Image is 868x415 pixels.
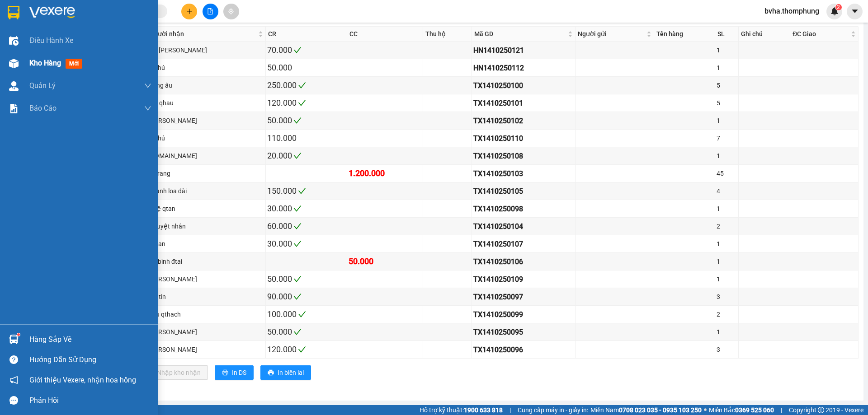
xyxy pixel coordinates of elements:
[851,7,859,15] span: caret-down
[298,310,306,318] span: check
[717,168,737,178] div: 45
[267,220,345,233] div: 60.000
[473,168,574,179] div: TX1410250103
[472,147,576,165] td: TX1410250108
[9,355,18,364] span: question-circle
[8,6,19,19] img: logo-vxr
[578,29,645,39] span: Người gửi
[472,253,576,270] td: TX1410250106
[717,256,737,266] div: 1
[473,150,574,162] div: TX1410250108
[717,274,737,284] div: 1
[29,35,73,46] span: Điều hành xe
[717,239,737,249] div: 1
[293,205,302,213] span: check
[473,274,574,285] div: TX1410250109
[472,112,576,130] td: TX1410250102
[144,82,151,89] span: down
[473,133,574,144] div: TX1410250110
[149,221,264,231] div: Nguyệt nhân
[66,59,82,69] span: mới
[149,204,264,214] div: Huệ qtan
[717,80,737,90] div: 5
[349,167,421,180] div: 1.200.000
[473,344,574,355] div: TX1410250096
[222,369,228,377] span: printer
[9,104,19,113] img: solution-icon
[267,132,345,145] div: 110.000
[293,328,302,336] span: check
[472,323,576,341] td: TX1410250095
[717,292,737,302] div: 3
[9,376,18,384] span: notification
[267,79,345,92] div: 250.000
[9,396,18,405] span: message
[717,116,737,126] div: 1
[818,407,824,413] span: copyright
[793,29,849,39] span: ĐC Giao
[293,275,302,283] span: check
[349,255,421,268] div: 50.000
[9,335,19,344] img: warehouse-icon
[267,97,345,109] div: 120.000
[472,235,576,253] td: TX1410250107
[267,185,345,197] div: 150.000
[260,365,311,380] button: printerIn biên lai
[149,309,264,319] div: Thu qthach
[149,327,264,337] div: [PERSON_NAME]
[590,405,702,415] span: Miền Nam
[29,59,61,67] span: Kho hàng
[717,327,737,337] div: 1
[464,406,503,414] strong: 1900 633 818
[717,221,737,231] div: 2
[717,98,737,108] div: 5
[149,274,264,284] div: [PERSON_NAME]
[150,29,256,39] span: Người nhận
[509,405,511,415] span: |
[472,218,576,235] td: TX1410250104
[278,368,304,378] span: In biên lai
[149,45,264,55] div: Mẹ [PERSON_NAME]
[472,42,576,59] td: HN1410250121
[293,240,302,248] span: check
[267,149,345,162] div: 20.000
[717,63,737,73] div: 1
[232,368,246,378] span: In DS
[739,27,790,42] th: Ghi chú
[781,405,782,415] span: |
[717,204,737,214] div: 1
[149,292,264,302] div: Mẹ tin
[472,77,576,94] td: TX1410250100
[203,4,218,19] button: file-add
[654,27,715,42] th: Tên hàng
[473,309,574,320] div: TX1410250099
[472,341,576,359] td: TX1410250096
[717,345,737,354] div: 3
[29,103,57,114] span: Báo cáo
[149,239,264,249] div: Hà an
[267,343,345,356] div: 120.000
[717,151,737,161] div: 1
[473,80,574,91] div: TX1410250100
[473,115,574,126] div: TX1410250102
[144,105,151,112] span: down
[29,394,151,407] div: Phản hồi
[472,200,576,218] td: TX1410250098
[473,45,574,56] div: HN1410250121
[149,345,264,354] div: [PERSON_NAME]
[149,98,264,108] div: Lợi qhau
[17,333,20,336] sup: 1
[228,8,234,14] span: aim
[140,365,208,380] button: downloadNhập kho nhận
[717,45,737,55] div: 1
[293,152,302,160] span: check
[473,203,574,214] div: TX1410250098
[709,405,774,415] span: Miền Bắc
[223,4,239,19] button: aim
[267,290,345,303] div: 90.000
[9,36,19,46] img: warehouse-icon
[293,222,302,230] span: check
[267,308,345,321] div: 100.000
[298,81,306,89] span: check
[423,27,472,42] th: Thu hộ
